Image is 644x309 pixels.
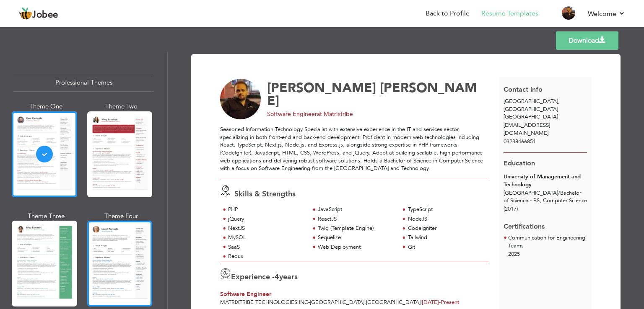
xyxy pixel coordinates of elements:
[13,74,154,92] div: Professional Themes
[556,31,618,50] a: Download
[422,299,441,306] span: [DATE]
[89,212,154,221] div: Theme Four
[504,121,550,137] span: [EMAIL_ADDRESS][DOMAIN_NAME]
[228,243,305,251] div: SaaS
[308,299,310,306] span: -
[504,138,536,145] span: 03238466851
[220,126,489,172] div: Seasoned Information Technology Specialist with extensive experience in the IT and services secto...
[318,215,395,223] div: ReactJS
[234,189,296,199] span: Skills & Strengths
[275,272,298,283] label: years
[408,234,485,242] div: Tailwind
[588,9,625,19] a: Welcome
[408,224,485,232] div: CodeIgniter
[310,299,364,306] span: [GEOGRAPHIC_DATA]
[267,79,477,110] span: [PERSON_NAME]
[558,98,560,105] span: ,
[504,159,535,168] span: Education
[408,215,485,223] div: NodeJS
[558,189,560,197] span: /
[13,212,79,221] div: Theme Three
[499,98,592,121] div: [GEOGRAPHIC_DATA]
[228,215,305,223] div: jQuery
[508,234,585,250] span: Communication for Engineering Teams
[504,85,543,94] span: Contact Info
[562,6,575,20] img: Profile Img
[220,299,308,306] span: MatrixTribe Technologies Inc
[422,299,460,306] span: Present
[32,10,58,20] span: Jobee
[408,243,485,251] div: Git
[318,224,395,232] div: Twig (Template Engine)
[267,79,376,97] span: [PERSON_NAME]
[19,7,58,21] a: Jobee
[318,234,395,242] div: Sequelize
[228,224,305,232] div: NextJS
[504,113,558,121] span: [GEOGRAPHIC_DATA]
[228,234,305,242] div: MySQL
[228,206,305,214] div: PHP
[504,98,558,105] span: [GEOGRAPHIC_DATA]
[220,79,261,120] img: No image
[318,243,395,251] div: Web Deployment
[504,216,545,232] span: Certifications
[275,272,279,282] span: 4
[89,102,154,111] div: Theme Two
[228,252,305,260] div: Redux
[231,272,275,282] span: Experience -
[439,299,441,306] span: -
[317,110,353,118] span: at Matrixtribe
[364,299,366,306] span: ,
[504,189,587,205] span: [GEOGRAPHIC_DATA] Bachelor of Science - BS, Computer Science
[267,110,317,118] span: Software Engineer
[366,299,421,306] span: [GEOGRAPHIC_DATA]
[504,173,587,188] div: University of Management and Technology
[19,7,32,21] img: jobee.io
[220,290,271,298] span: Software Engineer
[504,205,518,213] span: (2017)
[318,206,395,214] div: JavaScript
[13,102,79,111] div: Theme One
[421,299,422,306] span: |
[408,206,485,214] div: TypeScript
[508,250,587,259] p: 2025
[481,9,538,18] a: Resume Templates
[426,9,470,18] a: Back to Profile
